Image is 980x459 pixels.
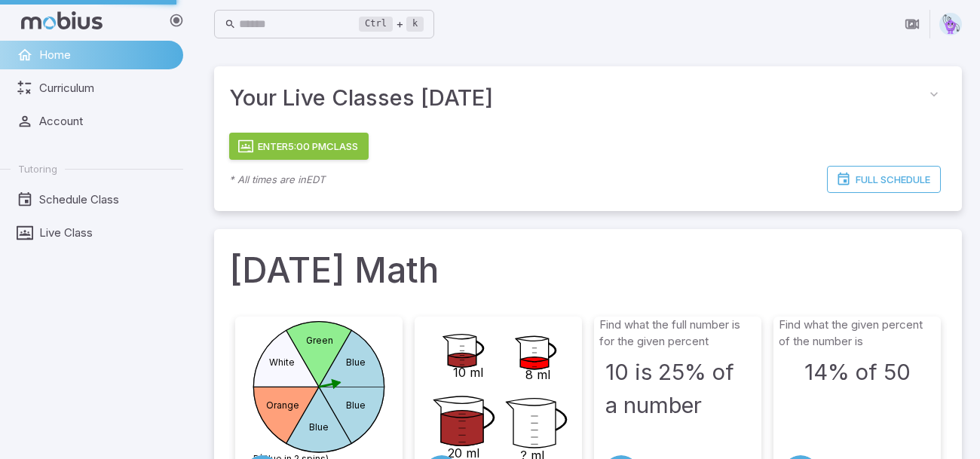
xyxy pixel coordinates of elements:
text: Orange [266,399,299,411]
button: Join in Zoom Client [898,10,926,38]
span: Live Class [39,225,173,241]
h1: [DATE] Math [229,244,947,295]
h3: 14% of 50 [804,356,911,389]
img: pentagon.svg [939,13,962,35]
a: Full Schedule [827,166,941,193]
div: + [359,15,424,33]
text: Blue [346,399,366,411]
p: * All times are in EDT [229,172,325,187]
span: Curriculum [39,80,173,96]
text: Blue [309,421,329,433]
text: 10 ml [453,365,483,380]
text: 8 ml [525,367,550,382]
text: Green [306,335,333,346]
text: White [269,356,295,368]
button: collapse [921,81,947,107]
span: Your Live Classes [DATE] [229,81,921,115]
h3: 10 is 25% of a number [605,356,750,422]
button: Enter5:00 PMClass [229,133,369,160]
p: Find what the given percent of the number is [779,317,936,350]
span: Schedule Class [39,191,173,208]
p: Find what the full number is for the given percent [599,317,756,350]
span: Tutoring [18,162,57,176]
kbd: Ctrl [359,17,393,32]
kbd: k [406,17,424,32]
text: Blue [346,356,366,368]
span: Account [39,113,173,130]
span: Home [39,47,173,63]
